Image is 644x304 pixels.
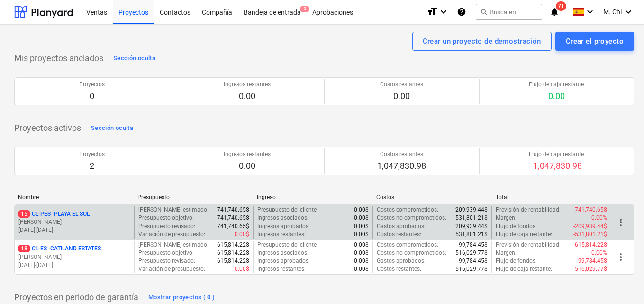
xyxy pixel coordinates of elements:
p: Costos restantes [380,81,423,89]
p: 0.00$ [354,241,369,249]
p: Proyectos activos [14,122,81,134]
i: keyboard_arrow_down [438,6,449,18]
p: Flujo de caja restante [529,81,584,89]
p: 741,740.65$ [217,206,249,214]
p: Presupuesto revisado : [138,257,195,265]
p: Gastos aprobados : [377,257,426,265]
p: 516,029.77$ [455,249,488,257]
i: keyboard_arrow_down [584,6,596,18]
span: search [480,8,488,16]
span: 15 [18,210,30,218]
div: Costos [376,194,488,201]
p: 741,740.65$ [217,222,249,230]
p: Mis proyectos anclados [14,53,103,64]
p: -1,047,830.98 [529,160,584,172]
p: 99,784.45$ [459,257,488,265]
p: Costos no comprometidos : [377,249,446,257]
p: Costos restantes : [377,265,421,273]
p: 0.00$ [235,265,249,273]
p: Ingresos aprobados : [257,222,310,230]
p: Variación de presupuesto : [138,230,205,239]
i: keyboard_arrow_down [623,6,634,18]
p: 0.00$ [354,265,369,273]
div: Crear el proyecto [566,35,624,47]
p: 99,784.45$ [459,241,488,249]
p: Flujo de fondos : [496,222,537,230]
i: Base de conocimientos [457,6,466,18]
p: Ingresos restantes : [257,230,306,239]
div: Widget de chat [597,258,644,304]
p: 0.00$ [354,249,369,257]
span: 71 [556,1,566,11]
p: Ingresos asociados : [257,249,308,257]
span: 3 [300,6,309,12]
p: Presupuesto objetivo : [138,214,194,222]
p: [PERSON_NAME] estimado : [138,241,209,249]
p: 0.00% [591,249,607,257]
p: Proyectos [79,150,105,158]
p: Flujo de caja restante : [496,230,552,239]
p: 0.00$ [354,230,369,239]
p: -99,784.45$ [577,257,607,265]
p: Ingresos asociados : [257,214,308,222]
div: Sección oculta [91,123,133,134]
p: 741,740.65$ [217,214,249,222]
p: 2 [79,160,105,172]
p: 531,801.21$ [455,214,488,222]
p: CL-ES - CATILAND ESTATES [18,245,101,253]
button: Sección oculta [89,120,136,136]
div: Nombre [18,194,130,201]
p: Ingresos restantes [224,150,271,158]
p: 0 [79,91,105,102]
p: Presupuesto revisado : [138,222,195,230]
button: Crear el proyecto [555,32,634,51]
p: 0.00$ [354,222,369,230]
p: Ingresos aprobados : [257,257,310,265]
p: 0.00 [529,91,584,102]
p: Flujo de caja restante [529,150,584,158]
p: Costos comprometidos : [377,206,438,214]
span: more_vert [615,217,626,228]
p: CL-PES - PLAYA EL SOL [18,210,90,218]
p: Costos no comprometidos : [377,214,446,222]
p: -741,740.65$ [573,206,607,214]
p: -531,801.21$ [573,230,607,239]
p: -209,939.44$ [573,222,607,230]
div: Crear un proyecto de demostración [423,35,541,47]
p: 0.00 [224,91,271,102]
span: more_vert [615,251,626,263]
p: 0.00$ [354,206,369,214]
span: M. Chi [603,8,622,16]
p: [PERSON_NAME] estimado : [138,206,209,214]
p: [DATE] - [DATE] [18,261,130,269]
p: [PERSON_NAME] [18,218,130,226]
p: Ingresos restantes : [257,265,306,273]
div: 15CL-PES -PLAYA EL SOL[PERSON_NAME][DATE]-[DATE] [18,210,130,234]
p: Presupuesto objetivo : [138,249,194,257]
p: 0.00 [224,160,271,172]
p: 516,029.77$ [455,265,488,273]
p: -516,029.77$ [573,265,607,273]
p: 0.00$ [354,214,369,222]
button: Crear un proyecto de demostración [412,32,552,51]
p: 209,939.44$ [455,206,488,214]
p: Proyectos en periodo de garantía [14,292,138,303]
p: 0.00$ [235,230,249,239]
p: Previsión de rentabilidad : [496,206,561,214]
button: Busca en [476,4,542,20]
div: Presupuesto [137,194,249,201]
p: Flujo de caja restante : [496,265,552,273]
p: 0.00% [591,214,607,222]
div: Ingreso [257,194,369,201]
div: Mostrar proyectos ( 0 ) [148,292,215,303]
i: notifications [550,6,559,18]
p: Costos restantes [377,150,426,158]
p: Presupuesto del cliente : [257,241,318,249]
p: 615,814.22$ [217,257,249,265]
iframe: Chat Widget [597,258,644,304]
span: 18 [18,245,30,252]
p: Margen : [496,214,517,222]
p: Previsión de rentabilidad : [496,241,561,249]
div: Total [496,194,608,201]
p: [DATE] - [DATE] [18,226,130,234]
